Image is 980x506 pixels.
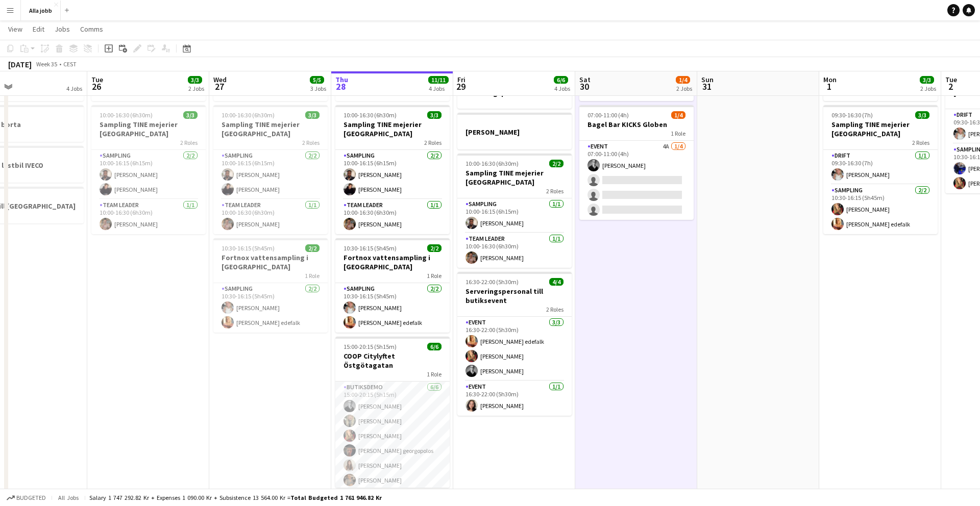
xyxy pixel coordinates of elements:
app-card-role: Sampling2/210:30-16:15 (5h45m)[PERSON_NAME][PERSON_NAME] edefalk [335,283,450,333]
span: 26 [90,81,103,92]
span: 1/4 [671,111,685,119]
span: Tue [945,75,957,84]
h3: Fortnox vattensampling i [GEOGRAPHIC_DATA] [213,253,328,271]
span: 1 Role [427,272,442,280]
app-job-card: 10:00-16:30 (6h30m)3/3Sampling TINE mejerier [GEOGRAPHIC_DATA]2 RolesSampling2/210:00-16:15 (6h15... [91,105,206,234]
span: 3/3 [427,111,442,119]
span: 5/5 [310,76,324,84]
app-card-role: Event4A1/407:00-11:00 (4h)[PERSON_NAME] [579,141,694,220]
div: 10:00-16:30 (6h30m)3/3Sampling TINE mejerier [GEOGRAPHIC_DATA]2 RolesSampling2/210:00-16:15 (6h15... [335,105,450,234]
a: Comms [76,22,107,36]
div: 4 Jobs [554,85,570,92]
app-card-role: Sampling2/210:00-16:15 (6h15m)[PERSON_NAME][PERSON_NAME] [213,150,328,199]
span: 2 Roles [424,139,442,146]
span: 6/6 [554,76,568,84]
span: 09:30-16:30 (7h) [831,111,873,119]
h3: Sampling TINE mejerier [GEOGRAPHIC_DATA] [457,168,572,187]
app-card-role: Sampling2/210:30-16:15 (5h45m)[PERSON_NAME][PERSON_NAME] edefalk [213,283,328,333]
span: 2 Roles [302,139,320,146]
app-job-card: 10:30-16:15 (5h45m)2/2Fortnox vattensampling i [GEOGRAPHIC_DATA]1 RoleSampling2/210:30-16:15 (5h4... [213,238,328,333]
app-card-role: Drift1/109:30-16:30 (7h)[PERSON_NAME] [823,150,938,185]
span: Week 35 [34,60,59,68]
span: View [8,24,22,34]
span: 4/4 [549,278,563,286]
app-job-card: 07:00-11:00 (4h)1/4Bagel Bar KICKS Globen1 RoleEvent4A1/407:00-11:00 (4h)[PERSON_NAME] [579,105,694,220]
button: Budgeted [5,492,47,503]
app-card-role: Event1/116:30-22:00 (5h30m)[PERSON_NAME] [457,381,572,416]
span: 10:30-16:15 (5h45m) [222,244,275,252]
app-job-card: 15:00-20:15 (5h15m)6/6COOP Citylyftet Östgötagatan1 RoleButiksdemo6/615:00-20:15 (5h15m)[PERSON_N... [335,337,450,488]
span: Tue [91,75,103,84]
span: 28 [334,81,348,92]
span: 15:00-20:15 (5h15m) [344,343,397,350]
div: 2 Jobs [188,85,204,92]
h3: Sampling TINE mejerier [GEOGRAPHIC_DATA] [823,120,938,138]
span: 1 [822,81,837,92]
span: 2 Roles [546,306,563,313]
span: 1 Role [305,272,320,280]
button: Alla jobb [21,1,61,20]
h3: COOP Citylyftet Östgötagatan [335,351,450,370]
div: [DATE] [8,59,32,69]
h3: Sampling TINE mejerier [GEOGRAPHIC_DATA] [335,120,450,138]
span: 3/3 [305,111,320,119]
span: 16:30-22:00 (5h30m) [465,278,519,286]
span: 30 [578,81,591,92]
div: 3 Jobs [310,85,326,92]
span: All jobs [56,494,81,501]
span: 2/2 [305,244,320,252]
app-card-role: Sampling2/210:00-16:15 (6h15m)[PERSON_NAME][PERSON_NAME] [91,150,206,199]
div: 2 Jobs [676,85,692,92]
app-card-role: Sampling1/110:00-16:15 (6h15m)[PERSON_NAME] [457,198,572,233]
div: Salary 1 747 292.82 kr + Expenses 1 090.00 kr + Subsistence 13 564.00 kr = [89,494,382,501]
span: 3/3 [920,76,934,84]
app-card-role: Butiksdemo6/615:00-20:15 (5h15m)[PERSON_NAME][PERSON_NAME][PERSON_NAME][PERSON_NAME] georgopolos[... [335,382,450,490]
span: Fri [457,75,465,84]
span: Thu [335,75,348,84]
a: Jobs [51,22,74,36]
span: Sat [579,75,591,84]
span: 1 Role [427,370,442,378]
span: 2 Roles [546,187,563,195]
span: 10:00-16:30 (6h30m) [100,111,153,119]
span: 10:00-16:30 (6h30m) [344,111,397,119]
span: 2/2 [549,160,563,167]
h3: Sampling TINE mejerier [GEOGRAPHIC_DATA] [91,120,206,138]
app-card-role: Team Leader1/110:00-16:30 (6h30m)[PERSON_NAME] [457,233,572,268]
app-card-role: Sampling2/210:30-16:15 (5h45m)[PERSON_NAME][PERSON_NAME] edefalk [823,185,938,234]
span: 3/3 [915,111,929,119]
h3: Serveringspersonal till butiksevent [457,287,572,305]
app-card-role: Team Leader1/110:00-16:30 (6h30m)[PERSON_NAME] [335,199,450,234]
span: Edit [33,24,44,34]
div: 16:30-22:00 (5h30m)4/4Serveringspersonal till butiksevent2 RolesEvent3/316:30-22:00 (5h30m)[PERSO... [457,272,572,416]
span: 11/11 [428,76,449,84]
span: 10:30-16:15 (5h45m) [344,244,397,252]
app-card-role: Sampling2/210:00-16:15 (6h15m)[PERSON_NAME][PERSON_NAME] [335,150,450,199]
span: 31 [700,81,714,92]
span: 6/6 [427,343,442,350]
div: 4 Jobs [66,85,82,92]
h3: [PERSON_NAME] [457,128,572,137]
span: 1/4 [676,76,690,84]
app-job-card: [PERSON_NAME] [457,113,572,149]
a: Edit [29,22,48,36]
h3: Bagel Bar KICKS Globen [579,120,694,129]
span: 10:00-16:30 (6h30m) [222,111,275,119]
a: View [4,22,27,36]
span: 2/2 [427,244,442,252]
span: 3/3 [183,111,198,119]
span: 1 Role [671,130,685,137]
span: Total Budgeted 1 761 946.82 kr [290,494,382,501]
h3: Sampling TINE mejerier [GEOGRAPHIC_DATA] [213,120,328,138]
h3: Fortnox vattensampling i [GEOGRAPHIC_DATA] [335,253,450,271]
div: 10:00-16:30 (6h30m)2/2Sampling TINE mejerier [GEOGRAPHIC_DATA]2 RolesSampling1/110:00-16:15 (6h15... [457,154,572,268]
div: 4 Jobs [429,85,448,92]
span: 2 Roles [912,139,929,146]
app-card-role: Team Leader1/110:00-16:30 (6h30m)[PERSON_NAME] [213,199,328,234]
app-job-card: 09:30-16:30 (7h)3/3Sampling TINE mejerier [GEOGRAPHIC_DATA]2 RolesDrift1/109:30-16:30 (7h)[PERSON... [823,105,938,234]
